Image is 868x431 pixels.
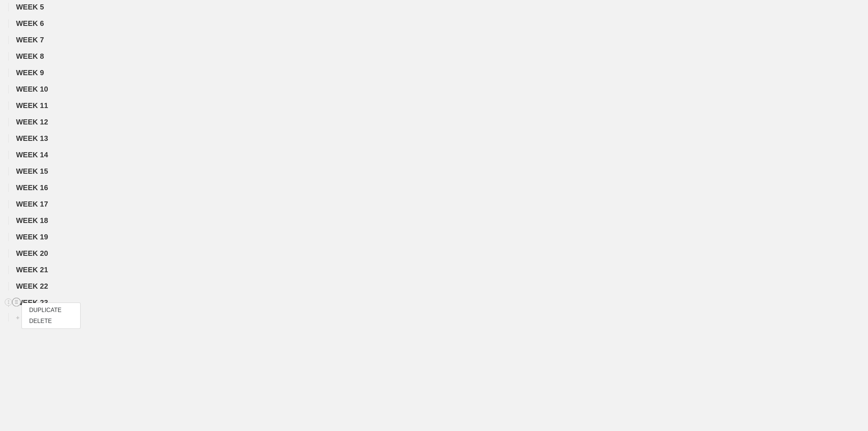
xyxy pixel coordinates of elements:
[16,315,19,321] span: +
[832,396,868,431] iframe: Chat Widget
[16,3,44,11] span: WEEK 5
[16,151,48,159] span: WEEK 14
[22,316,80,327] div: DELETE
[16,36,44,44] span: WEEK 7
[16,167,48,175] span: WEEK 15
[16,266,48,274] span: WEEK 21
[16,52,44,60] span: WEEK 8
[16,200,48,208] span: WEEK 17
[16,134,48,142] span: WEEK 13
[16,19,44,27] span: WEEK 6
[16,216,48,224] span: WEEK 18
[16,282,48,290] span: WEEK 22
[16,299,48,307] span: WEEK 23
[16,313,54,322] div: WEEK 24
[16,69,44,77] span: WEEK 9
[16,249,48,257] span: WEEK 20
[16,101,48,109] span: WEEK 11
[22,305,80,316] div: DUPLICATE
[16,184,48,192] span: WEEK 16
[16,85,48,93] span: WEEK 10
[16,233,48,241] span: WEEK 19
[16,118,48,126] span: WEEK 12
